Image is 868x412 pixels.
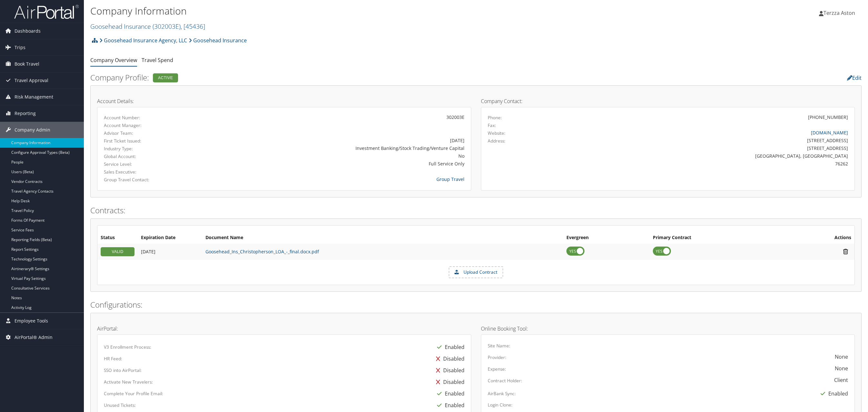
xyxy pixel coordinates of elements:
[227,145,464,152] div: Investment Banking/Stock Trading/Venture Capital
[202,232,563,244] th: Document Name
[104,145,217,152] label: Industry Type:
[434,388,464,399] div: Enabled
[433,353,464,364] div: Disabled
[189,34,247,47] a: Goosehead Insurance
[481,326,855,331] h4: Online Booking Tool:
[580,137,848,144] div: [STREET_ADDRESS]
[819,3,862,23] a: Terzza Aston
[488,366,506,372] label: Expense:
[563,232,650,244] th: Evergreen
[90,22,205,31] a: Goosehead Insurance
[104,114,217,121] label: Account Number:
[104,355,122,362] label: HR Feed:
[227,137,464,144] div: [DATE]
[580,153,848,159] div: [GEOGRAPHIC_DATA], [GEOGRAPHIC_DATA]
[436,176,464,182] a: Group Travel
[15,23,41,39] span: Dashboards
[15,105,36,121] span: Reporting
[104,161,217,167] label: Service Level:
[141,248,155,255] span: [DATE]
[104,130,217,136] label: Advisor Team:
[15,313,48,329] span: Employee Tools
[101,247,135,256] div: VALID
[142,57,173,64] a: Travel Spend
[90,205,862,216] h2: Contracts:
[488,343,510,349] label: Site Name:
[433,364,464,376] div: Disabled
[227,153,464,159] div: No
[104,122,217,129] label: Account Manager:
[181,22,205,31] span: , [ 45436 ]
[104,138,217,144] label: First Ticket Issued:
[650,232,784,244] th: Primary Contract
[15,56,39,72] span: Book Travel
[449,267,503,278] label: Upload Contract
[104,402,136,408] label: Unused Tickets:
[90,4,604,18] h1: Company Information
[15,72,48,89] span: Travel Approval
[433,376,464,388] div: Disabled
[488,377,522,384] label: Contract Holder:
[153,22,181,31] span: ( 302003E )
[97,99,471,104] h4: Account Details:
[784,232,854,244] th: Actions
[90,72,601,83] h2: Company Profile:
[434,341,464,353] div: Enabled
[840,248,851,255] i: Remove Contract
[15,122,50,138] span: Company Admin
[580,160,848,167] div: 76262
[488,354,506,361] label: Provider:
[104,344,151,350] label: V3 Enrollment Process:
[138,232,202,244] th: Expiration Date
[15,329,53,345] span: AirPortal® Admin
[488,402,513,408] label: Login Clone:
[205,248,319,255] a: Goosehead_Ins_Christopherson_LOA_-_final.docx.pdf
[99,34,187,47] a: Goosehead Insurance Agency, LLC
[15,39,25,56] span: Trips
[104,379,153,385] label: Activate New Travelers:
[488,390,516,397] label: AirBank Sync:
[14,4,79,19] img: airportal-logo.png
[488,130,505,136] label: Website:
[104,390,163,397] label: Complete Your Profile Email:
[104,176,217,183] label: Group Travel Contact:
[153,73,178,82] div: Active
[834,376,848,384] div: Client
[227,160,464,167] div: Full Service Only
[488,114,502,121] label: Phone:
[15,89,53,105] span: Risk Management
[104,153,217,160] label: Global Account:
[90,57,137,64] a: Company Overview
[835,364,848,372] div: None
[227,114,464,121] div: 302003E
[97,232,138,244] th: Status
[835,353,848,361] div: None
[580,145,848,152] div: [STREET_ADDRESS]
[817,388,848,399] div: Enabled
[808,114,848,121] div: [PHONE_NUMBER]
[97,326,471,331] h4: AirPortal:
[823,9,855,16] span: Terzza Aston
[141,249,199,255] div: Add/Edit Date
[488,138,505,144] label: Address:
[847,74,862,81] a: Edit
[90,299,862,310] h2: Configurations:
[104,367,142,374] label: SSO into AirPortal:
[488,122,496,129] label: Fax:
[811,130,848,136] a: [DOMAIN_NAME]
[434,399,464,411] div: Enabled
[104,169,217,175] label: Sales Executive:
[481,99,855,104] h4: Company Contact:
